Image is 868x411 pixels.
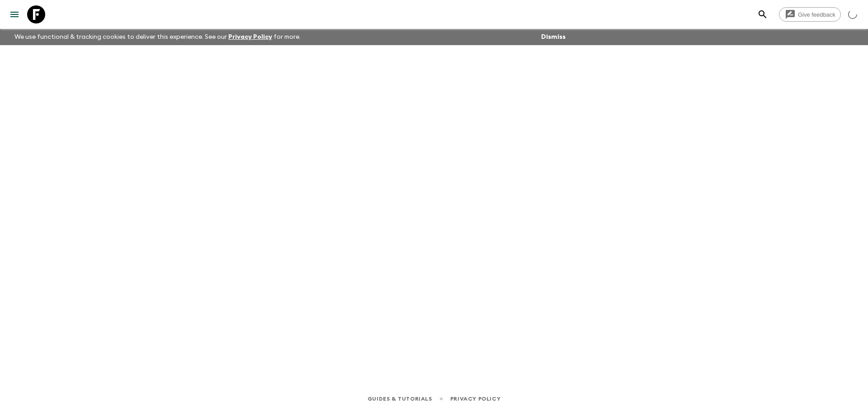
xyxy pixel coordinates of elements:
[5,5,24,23] button: menu
[450,394,500,404] a: Privacy Policy
[793,11,840,18] span: Give feedback
[539,31,568,43] button: Dismiss
[779,7,841,22] a: Give feedback
[368,394,432,404] a: Guides & Tutorials
[754,5,772,23] button: search adventures
[11,29,304,45] p: We use functional & tracking cookies to deliver this experience. See our for more.
[228,34,272,40] a: Privacy Policy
